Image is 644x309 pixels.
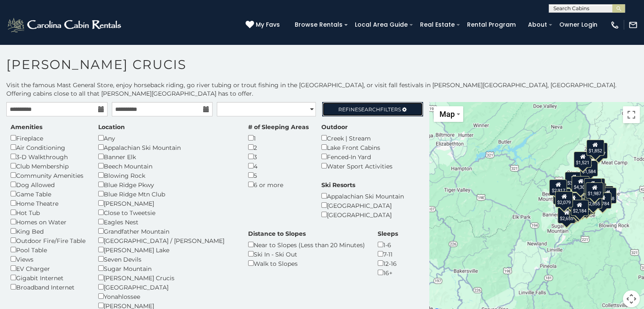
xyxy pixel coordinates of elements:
div: Appalachian Ski Mountain [98,143,235,152]
div: [PERSON_NAME] Lake [98,245,235,254]
div: Gigabit Internet [11,273,86,282]
div: Seven Devils [98,254,235,264]
div: $2,655 [558,207,575,223]
div: $4,307 [571,176,589,192]
div: 5 [248,171,309,180]
div: Home Theatre [11,199,86,208]
div: Broadband Internet [11,282,86,292]
div: $2,184 [570,200,588,216]
div: Appalachian Ski Mountain [321,191,404,201]
div: Fenced-In Yard [321,152,392,161]
div: $2,917 [549,179,567,196]
span: Search [358,106,380,113]
div: Blue Ridge Pkwy [98,180,235,189]
div: Banner Elk [98,152,235,161]
div: Ski In - Ski Out [248,249,365,259]
div: $1,584 [580,160,598,176]
div: $1,812 [573,199,591,215]
a: Rental Program [463,18,520,31]
div: Views [11,254,86,264]
label: Ski Resorts [321,181,355,189]
div: $1,987 [586,182,603,198]
div: Dog Allowed [11,180,86,189]
div: Yonahlossee [98,292,235,301]
div: $3,705 [583,178,601,194]
div: Walk to Slopes [248,259,365,268]
div: $2,655 [584,192,602,208]
div: $2,077 [589,142,607,158]
div: Club Membership [11,161,86,171]
div: Outdoor Fire/Fire Table [11,236,86,245]
div: [PERSON_NAME] Crucis [98,273,235,282]
div: [GEOGRAPHIC_DATA] [321,210,404,219]
div: $3,120 [565,171,583,188]
div: Pool Table [11,245,86,254]
div: $2,079 [555,191,572,207]
div: Hot Tub [11,208,86,217]
div: Close to Tweetsie [98,208,235,217]
div: Sugar Mountain [98,264,235,273]
div: King Bed [11,226,86,236]
div: 3 [248,152,309,161]
div: EV Charger [11,264,86,273]
label: Distance to Slopes [248,229,306,238]
div: 3-D Walkthrough [11,152,86,161]
img: mail-regular-white.png [628,20,638,30]
div: 2 [248,143,309,152]
div: Air Conditioning [11,143,86,152]
div: [PERSON_NAME] [98,199,235,208]
div: 6 or more [248,180,309,189]
div: Water Sport Activities [321,161,392,171]
div: $2,139 [587,178,605,194]
div: [GEOGRAPHIC_DATA] / [PERSON_NAME] [98,236,235,245]
div: 4 [248,161,309,171]
div: $1,818 [569,201,587,217]
button: Change map style [434,106,463,122]
img: White-1-2.png [6,17,124,33]
div: $1,852 [586,140,604,156]
div: Game Table [11,189,86,199]
img: phone-regular-white.png [610,20,619,30]
a: Owner Login [555,18,602,31]
div: Blue Ridge Mtn Club [98,189,235,199]
a: Browse Rentals [290,18,347,31]
span: Refine Filters [338,106,401,113]
div: Creek | Stream [321,133,392,143]
div: $1,784 [593,193,611,209]
span: My Favs [256,20,280,29]
div: 16+ [378,268,398,277]
a: Local Area Guide [351,18,412,31]
a: Real Estate [416,18,459,31]
label: Outdoor [321,123,348,131]
a: My Favs [246,20,282,30]
span: Map [439,110,455,119]
div: Grandfather Mountain [98,226,235,236]
a: About [524,18,551,31]
label: Amenities [11,123,42,131]
div: $1,521 [573,151,591,167]
label: Location [98,123,125,131]
div: Fireplace [11,133,86,143]
div: Near to Slopes (Less than 20 Minutes) [248,240,365,249]
button: Toggle fullscreen view [623,106,640,123]
div: Blowing Rock [98,171,235,180]
div: Community Amenities [11,171,86,180]
div: 7-11 [378,249,398,259]
div: Eagles Nest [98,217,235,226]
div: [GEOGRAPHIC_DATA] [321,201,404,210]
a: RefineSearchFilters [322,102,423,116]
div: Any [98,133,235,143]
div: 1 [248,133,309,143]
label: Sleeps [378,229,398,238]
div: $1,958 [599,188,616,204]
div: [GEOGRAPHIC_DATA] [98,282,235,292]
div: 1-6 [378,240,398,249]
div: Homes on Water [11,217,86,226]
div: 12-16 [378,259,398,268]
div: Lake Front Cabins [321,143,392,152]
div: $2,195 [553,188,571,204]
div: Beech Mountain [98,161,235,171]
label: # of Sleeping Areas [248,123,309,131]
button: Map camera controls [623,290,640,307]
